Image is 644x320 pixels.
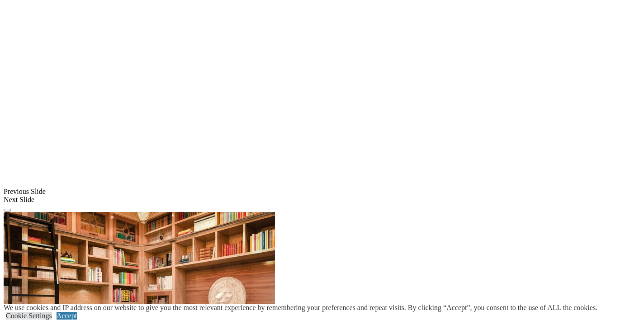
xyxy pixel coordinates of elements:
[4,196,640,204] div: Next Slide
[4,304,597,312] div: We use cookies and IP address on our website to give you the most relevant experience by remember...
[4,188,640,196] div: Previous Slide
[6,312,52,320] a: Cookie Settings
[4,209,11,212] button: Click here to pause slide show
[57,312,77,320] a: Accept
